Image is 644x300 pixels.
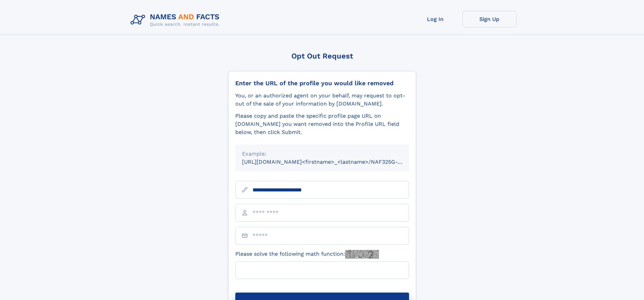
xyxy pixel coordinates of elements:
div: Example: [242,150,402,158]
div: Opt Out Request [228,52,416,60]
div: Please copy and paste the specific profile page URL on [DOMAIN_NAME] you want removed into the Pr... [235,112,409,136]
a: Log In [408,11,462,27]
label: Please solve the following math function: [235,250,379,259]
img: Logo Names and Facts [128,11,225,29]
div: Enter the URL of the profile you would like removed [235,79,409,87]
small: [URL][DOMAIN_NAME]<firstname>_<lastname>/NAF325G-xxxxxxxx [242,159,422,165]
a: Sign Up [462,11,517,27]
div: You, or an authorized agent on your behalf, may request to opt-out of the sale of your informatio... [235,92,409,108]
